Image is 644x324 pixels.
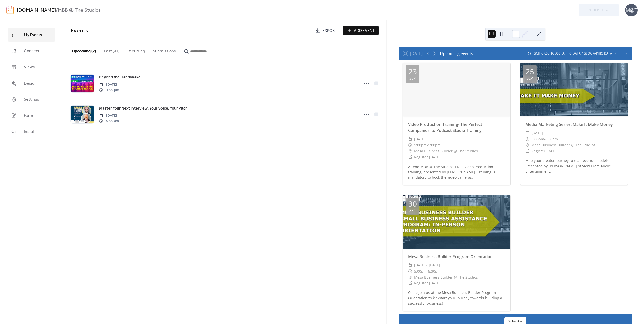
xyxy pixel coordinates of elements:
span: [DATE] [414,136,425,142]
span: Mesa Business Builder @ The Studios [531,142,595,148]
a: Connect [8,44,55,58]
span: Design [24,80,37,87]
a: Beyond the Handshake [99,74,141,81]
span: 5:00pm [531,136,544,142]
button: Add Event [343,26,379,35]
span: - [427,142,428,148]
span: Connect [24,48,39,54]
div: ​ [525,136,529,142]
a: My Events [8,28,55,42]
span: 6:00pm [428,142,441,148]
span: Mesa Business Builder @ The Studios [414,148,478,154]
div: ​ [408,268,412,274]
a: Export [311,26,341,35]
span: Add Event [354,28,375,34]
div: ​ [408,280,412,286]
a: Form [8,109,55,122]
span: [DATE] [99,82,119,87]
div: 30 [408,200,417,208]
div: Sep [409,209,416,212]
a: Media Marketing Series: Make It Make Money [525,122,613,127]
span: (GMT-07:00) [GEOGRAPHIC_DATA]/[GEOGRAPHIC_DATA] [533,52,613,55]
span: 9:00 am [99,118,119,124]
div: 23 [408,68,417,75]
span: [DATE] [531,130,543,136]
span: - [427,268,428,274]
span: Export [322,28,337,34]
button: Submissions [149,41,180,60]
span: My Events [24,32,42,38]
button: Upcoming (2) [68,41,100,60]
div: ​ [408,142,412,148]
button: Past (41) [100,41,124,60]
span: Beyond the Handshake [99,74,141,80]
a: Views [8,60,55,74]
a: Settings [8,93,55,106]
a: Design [8,76,55,90]
div: ​ [408,154,412,160]
div: Sep [527,76,533,80]
div: 25 [526,68,534,75]
div: ​ [525,130,529,136]
span: 1:00 pm [99,87,119,93]
span: Install [24,129,34,135]
span: 6:30pm [545,136,558,142]
div: Sep [409,76,416,80]
span: [DATE] - [DATE] [414,262,440,268]
span: 5:00pm [414,142,427,148]
button: Recurring [124,41,149,60]
div: ​ [408,262,412,268]
a: [DOMAIN_NAME] [17,6,56,15]
div: ​ [408,274,412,280]
div: ​ [408,148,412,154]
div: Come join us at the Mesa Business Builder Program Orientation to kickstart your journey towards b... [403,290,510,306]
a: Install [8,125,55,139]
div: ​ [525,148,529,154]
div: Map your creator journey to real revenue models. Presented by [PERSON_NAME] of View From Above En... [520,158,628,174]
div: M@T [625,4,638,16]
span: Settings [24,97,39,103]
a: Register [DATE] [531,149,558,153]
a: Master Your Next Interview: Your Voice, Your Pitch [99,105,188,112]
img: logo [6,6,14,14]
div: Upcoming events [440,50,473,57]
span: Master Your Next Interview: Your Voice, Your Pitch [99,105,188,112]
div: ​ [525,142,529,148]
span: - [544,136,545,142]
a: Register [DATE] [414,155,440,159]
a: Register [DATE] [414,281,440,285]
span: Form [24,113,33,119]
span: 5:00pm [414,268,427,274]
b: / [56,6,58,15]
span: Events [71,25,88,36]
span: Mesa Business Builder @ The Studios [414,274,478,280]
a: Mesa Business Builder Program Orientation [408,254,493,259]
b: MBB @ The Studios [58,6,101,15]
div: Attend MBB @ The Studios' FREE Video Production training, presented by [PERSON_NAME]. Training is... [403,164,510,180]
span: Views [24,64,35,70]
span: [DATE] [99,113,119,118]
a: Video Production Training- The Perfect Companion to Podcast Studio Training [408,122,482,133]
span: 6:30pm [428,268,441,274]
div: ​ [408,136,412,142]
